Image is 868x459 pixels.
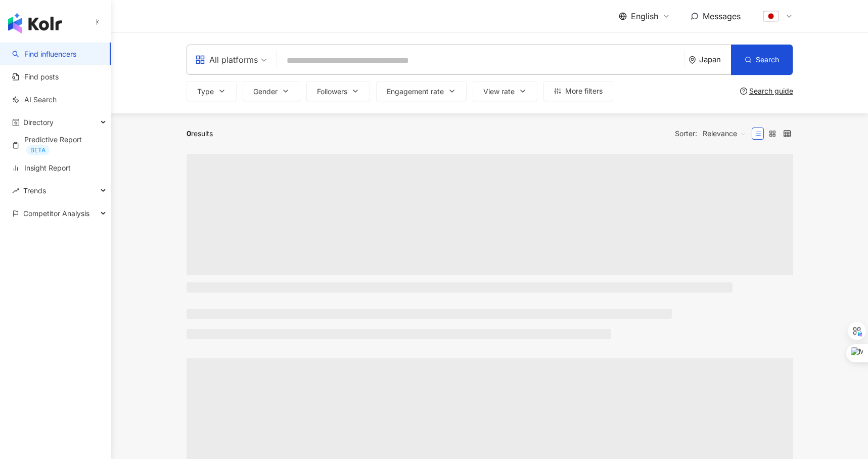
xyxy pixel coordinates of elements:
span: Trends [23,179,46,202]
span: rise [12,187,19,194]
a: AI Search [12,95,57,105]
span: environment [689,56,696,64]
img: logo [8,13,62,33]
a: Insight Report [12,163,71,173]
a: Predictive ReportBETA [12,135,103,155]
span: Search [756,56,779,64]
button: Engagement rate [376,81,467,101]
button: Followers [306,81,370,101]
div: results [187,130,213,138]
img: flag-Japan-800x800.png [761,7,781,26]
button: Search [731,45,793,75]
span: Competitor Analysis [23,202,89,225]
span: Messages [703,11,741,21]
button: Gender [243,81,300,101]
span: appstore [195,55,205,65]
div: All platforms [195,52,258,68]
span: Type [197,88,214,96]
span: 0 [187,129,191,138]
span: View rate [483,88,515,96]
button: More filters [543,81,613,101]
span: question-circle [740,88,747,95]
a: searchFind influencers [12,49,76,59]
button: Type [187,81,237,101]
span: Gender [253,88,278,96]
span: Engagement rate [387,88,444,96]
span: Directory [23,111,54,134]
div: Search guide [749,87,793,95]
button: View rate [473,81,537,101]
span: Followers [317,88,347,96]
span: Relevance [703,126,746,142]
div: Sorter: [675,126,752,142]
a: Find posts [12,72,59,82]
span: English [631,11,658,22]
div: Japan [699,55,731,64]
span: More filters [565,87,603,95]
